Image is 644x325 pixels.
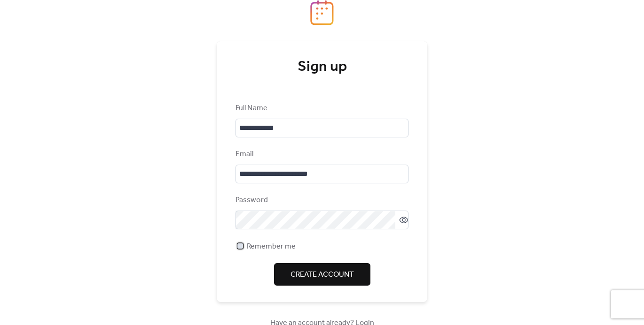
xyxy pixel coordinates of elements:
[236,58,408,76] div: Sign up
[247,241,296,252] span: Remember me
[291,269,354,280] span: Create Account
[236,103,407,114] div: Full Name
[274,263,370,286] button: Create Account
[236,195,407,206] div: Password
[236,149,407,160] div: Email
